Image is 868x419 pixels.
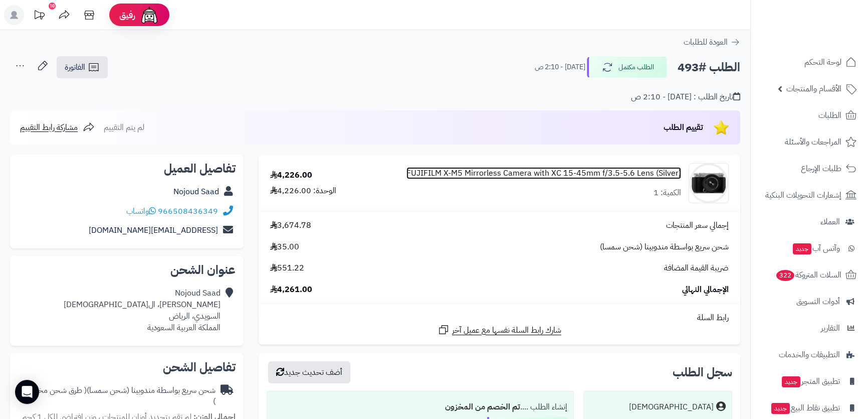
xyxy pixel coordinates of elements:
[139,5,159,25] img: ai-face.png
[18,361,236,373] h2: تفاصيل الشحن
[49,3,56,10] div: 10
[270,284,312,296] span: 4,261.00
[270,241,299,253] span: 35.00
[757,157,862,181] a: طلبات الإرجاع
[406,168,681,179] a: FUJIFILM X-M5 Mirrorless Camera with XC 15-45mm f/3.5-5.6 Lens (Silver)
[27,5,52,28] a: تحديثات المنصة
[800,8,858,29] img: logo-2.png
[781,374,840,388] span: تطبيق المتجر
[818,108,841,122] span: الطلبات
[757,343,862,367] a: التطبيقات والخدمات
[126,205,156,217] a: واتساب
[270,170,312,181] div: 4,226.00
[445,401,520,413] b: تم الخصم من المخزون
[270,262,304,274] span: 551.22
[757,290,862,314] a: أدوات التسويق
[757,236,862,260] a: وآتس آبجديد
[757,103,862,127] a: الطلبات
[684,36,740,48] a: العودة للطلبات
[757,183,862,207] a: إشعارات التحويلات البنكية
[682,284,729,296] span: الإجمالي النهائي
[631,91,740,103] div: تاريخ الطلب : [DATE] - 2:10 ص
[104,121,144,133] span: لم يتم التقييم
[786,82,841,96] span: الأقسام والمنتجات
[273,397,567,417] div: إنشاء الطلب ....
[796,295,840,309] span: أدوات التسويق
[820,215,840,229] span: العملاء
[268,361,350,383] button: أضف تحديث جديد
[785,135,841,149] span: المراجعات والأسئلة
[64,288,221,333] div: Nojoud Saad [PERSON_NAME]، ال[DEMOGRAPHIC_DATA] السويدي، الرياض المملكة العربية السعودية
[452,325,561,336] span: شارك رابط السلة نفسها مع عميل آخر
[757,316,862,340] a: التقارير
[664,121,703,133] span: تقييم الطلب
[765,188,841,202] span: إشعارات التحويلات البنكية
[173,186,219,198] a: Nojoud Saad
[793,243,811,254] span: جديد
[263,312,736,324] div: رابط السلة
[666,220,729,231] span: إجمالي سعر المنتجات
[757,263,862,287] a: السلات المتروكة322
[18,385,215,408] div: شحن سريع بواسطة مندوبينا (شحن سمسا)
[20,384,215,408] span: ( طرق شحن مخصصة )
[18,163,236,175] h2: تفاصيل العميل
[270,185,336,197] div: الوحدة: 4,226.00
[779,348,840,362] span: التطبيقات والخدمات
[57,56,108,78] a: الفاتورة
[678,57,740,78] h2: الطلب #493
[792,241,840,255] span: وآتس آب
[801,162,841,176] span: طلبات الإرجاع
[158,205,218,217] a: 966508436349
[20,121,78,133] span: مشاركة رابط التقييم
[654,187,681,199] div: الكمية: 1
[757,210,862,234] a: العملاء
[684,36,728,48] span: العودة للطلبات
[782,376,800,387] span: جديد
[270,220,311,231] span: 3,674.78
[804,55,841,69] span: لوحة التحكم
[119,9,135,21] span: رفيق
[535,62,585,72] small: [DATE] - 2:10 ص
[600,241,729,253] span: شحن سريع بواسطة مندوبينا (شحن سمسا)
[771,403,790,414] span: جديد
[757,130,862,154] a: المراجعات والأسئلة
[689,163,728,203] img: 1732790138-1-90x90.jpg
[776,270,794,281] span: 322
[629,401,714,413] div: [DEMOGRAPHIC_DATA]
[15,380,39,404] div: Open Intercom Messenger
[821,321,840,335] span: التقارير
[20,121,95,133] a: مشاركة رابط التقييم
[770,401,840,415] span: تطبيق نقاط البيع
[673,366,732,378] h3: سجل الطلب
[664,262,729,274] span: ضريبة القيمة المضافة
[757,50,862,74] a: لوحة التحكم
[775,268,841,282] span: السلات المتروكة
[89,224,218,236] a: [EMAIL_ADDRESS][DOMAIN_NAME]
[587,57,667,78] button: الطلب مكتمل
[438,324,561,336] a: شارك رابط السلة نفسها مع عميل آخر
[757,369,862,393] a: تطبيق المتجرجديد
[65,61,85,73] span: الفاتورة
[18,264,236,276] h2: عنوان الشحن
